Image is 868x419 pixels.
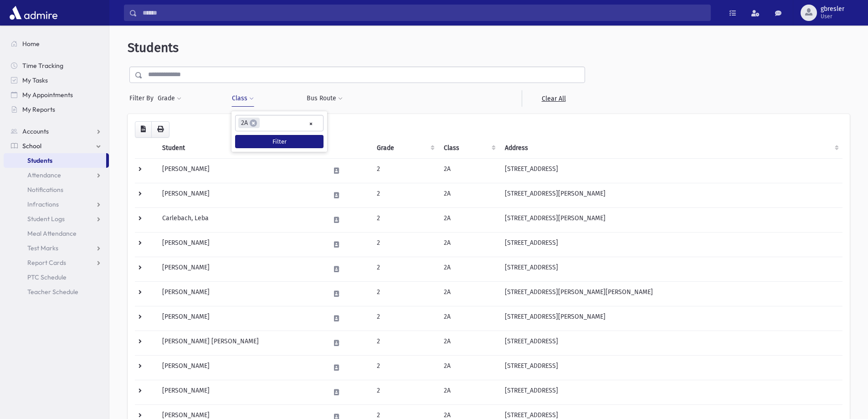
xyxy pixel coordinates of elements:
[499,306,842,331] td: [STREET_ADDRESS][PERSON_NAME]
[4,124,109,139] a: Accounts
[137,5,710,21] input: Search
[157,355,324,380] td: [PERSON_NAME]
[4,255,109,270] a: Report Cards
[438,257,499,281] td: 2A
[4,73,109,88] a: My Tasks
[499,380,842,404] td: [STREET_ADDRESS]
[4,139,109,153] a: School
[27,171,61,179] span: Attendance
[157,207,324,232] td: Carlebach, Leba
[4,168,109,182] a: Attendance
[438,355,499,380] td: 2A
[499,158,842,183] td: [STREET_ADDRESS]
[499,138,842,159] th: Address: activate to sort column ascending
[157,183,324,207] td: [PERSON_NAME]
[438,331,499,355] td: 2A
[157,331,324,355] td: [PERSON_NAME] [PERSON_NAME]
[27,156,52,165] span: Students
[438,158,499,183] td: 2A
[151,121,169,138] button: Print
[4,102,109,117] a: My Reports
[499,281,842,306] td: [STREET_ADDRESS][PERSON_NAME][PERSON_NAME]
[4,197,109,212] a: Infractions
[27,186,63,194] span: Notifications
[371,183,438,207] td: 2
[27,273,67,281] span: PTC Schedule
[306,90,343,107] button: Bus Route
[235,135,324,148] button: Filter
[821,13,844,20] span: User
[22,62,63,70] span: Time Tracking
[499,331,842,355] td: [STREET_ADDRESS]
[371,207,438,232] td: 2
[499,232,842,257] td: [STREET_ADDRESS]
[22,127,49,135] span: Accounts
[371,331,438,355] td: 2
[309,119,313,129] span: Remove all items
[4,241,109,255] a: Test Marks
[157,90,182,107] button: Grade
[438,138,499,159] th: Class: activate to sort column ascending
[22,91,73,99] span: My Appointments
[22,105,55,114] span: My Reports
[250,119,257,127] span: ×
[4,36,109,51] a: Home
[499,183,842,207] td: [STREET_ADDRESS][PERSON_NAME]
[4,270,109,285] a: PTC Schedule
[27,288,78,296] span: Teacher Schedule
[157,257,324,281] td: [PERSON_NAME]
[22,76,48,84] span: My Tasks
[128,40,179,55] span: Students
[499,207,842,232] td: [STREET_ADDRESS][PERSON_NAME]
[238,118,260,128] li: 2A
[438,232,499,257] td: 2A
[438,207,499,232] td: 2A
[438,380,499,404] td: 2A
[4,182,109,197] a: Notifications
[371,306,438,331] td: 2
[22,142,41,150] span: School
[4,212,109,226] a: Student Logs
[27,244,58,252] span: Test Marks
[371,232,438,257] td: 2
[371,355,438,380] td: 2
[157,281,324,306] td: [PERSON_NAME]
[371,380,438,404] td: 2
[4,285,109,299] a: Teacher Schedule
[7,4,60,22] img: AdmirePro
[157,138,324,159] th: Student: activate to sort column descending
[499,355,842,380] td: [STREET_ADDRESS]
[438,306,499,331] td: 2A
[438,183,499,207] td: 2A
[27,215,65,223] span: Student Logs
[4,226,109,241] a: Meal Attendance
[135,121,152,138] button: CSV
[231,90,254,107] button: Class
[4,58,109,73] a: Time Tracking
[27,200,59,208] span: Infractions
[157,158,324,183] td: [PERSON_NAME]
[129,93,157,103] span: Filter By
[4,88,109,102] a: My Appointments
[27,229,77,238] span: Meal Attendance
[522,90,585,107] a: Clear All
[371,138,438,159] th: Grade: activate to sort column ascending
[157,380,324,404] td: [PERSON_NAME]
[821,5,844,13] span: gbresler
[371,281,438,306] td: 2
[4,153,106,168] a: Students
[157,306,324,331] td: [PERSON_NAME]
[371,257,438,281] td: 2
[157,232,324,257] td: [PERSON_NAME]
[499,257,842,281] td: [STREET_ADDRESS]
[22,40,40,48] span: Home
[27,259,66,267] span: Report Cards
[371,158,438,183] td: 2
[438,281,499,306] td: 2A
